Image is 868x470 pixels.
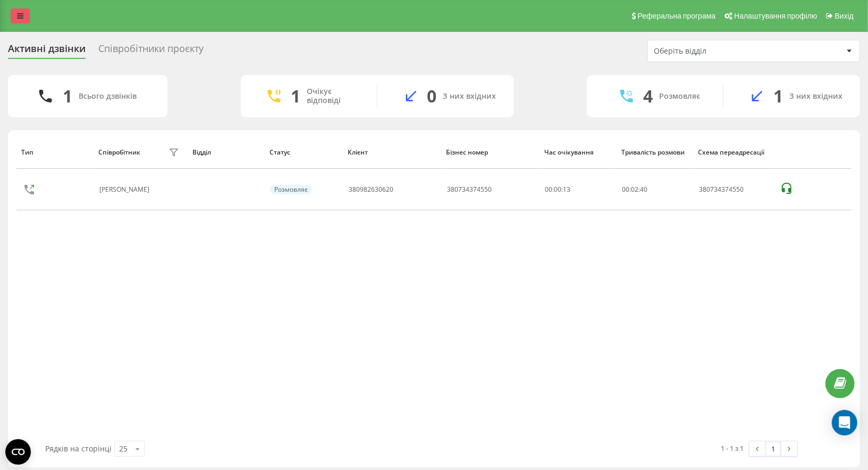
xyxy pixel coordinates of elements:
[63,86,72,106] div: 1
[99,186,152,193] div: [PERSON_NAME]
[192,149,259,156] div: Відділ
[734,12,817,20] span: Налаштування профілю
[544,149,611,156] div: Час очікування
[427,86,437,106] div: 0
[660,92,701,101] div: Розмовляє
[621,149,688,156] div: Тривалість розмови
[307,87,361,105] div: Очікує відповіді
[654,47,781,56] div: Оберіть відділ
[832,410,857,435] div: Open Intercom Messenger
[269,149,338,156] div: Статус
[98,43,204,59] div: Співробітники проєкту
[545,186,611,193] div: 00:00:13
[21,149,88,156] div: Тип
[447,186,492,193] div: 380734374550
[721,443,744,454] div: 1 - 1 з 1
[349,186,393,193] div: 380982630620
[348,149,436,156] div: Клієнт
[270,185,312,194] div: Розмовляє
[699,186,769,193] div: 380734374550
[640,185,647,194] span: 40
[8,43,86,59] div: Активні дзвінки
[631,185,638,194] span: 02
[119,443,128,454] div: 25
[773,86,783,106] div: 1
[446,149,534,156] div: Бізнес номер
[5,439,31,465] button: Open CMP widget
[98,149,140,156] div: Співробітник
[622,186,647,193] div: : :
[45,443,112,454] span: Рядків на сторінці
[638,12,716,20] span: Реферальна програма
[789,92,842,101] div: З них вхідних
[698,149,770,156] div: Схема переадресації
[765,441,781,456] a: 1
[644,86,653,106] div: 4
[835,12,854,20] span: Вихід
[622,185,629,194] span: 00
[443,92,496,101] div: З них вхідних
[79,92,137,101] div: Всього дзвінків
[291,86,301,106] div: 1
